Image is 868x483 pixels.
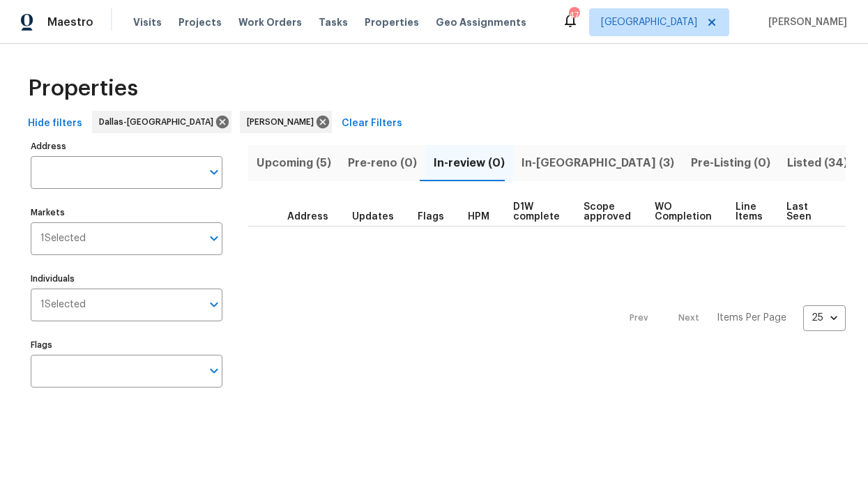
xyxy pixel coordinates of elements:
[31,208,222,217] label: Markets
[736,202,763,222] span: Line Items
[133,15,162,29] span: Visits
[240,111,332,133] div: [PERSON_NAME]
[204,229,224,248] button: Open
[204,295,224,314] button: Open
[468,212,489,222] span: HPM
[31,341,222,349] label: Flags
[569,8,579,22] div: 47
[40,233,86,245] span: 1 Selected
[28,82,138,95] span: Properties
[287,212,328,222] span: Address
[365,15,419,29] span: Properties
[204,361,224,381] button: Open
[717,311,786,325] p: Items Per Page
[601,15,697,29] span: [GEOGRAPHIC_DATA]
[28,115,82,132] span: Hide filters
[99,115,219,129] span: Dallas-[GEOGRAPHIC_DATA]
[691,153,770,173] span: Pre-Listing (0)
[352,212,394,222] span: Updates
[319,17,348,27] span: Tasks
[787,153,848,173] span: Listed (34)
[418,212,444,222] span: Flags
[31,275,222,283] label: Individuals
[204,162,224,182] button: Open
[257,153,331,173] span: Upcoming (5)
[342,115,402,132] span: Clear Filters
[247,115,319,129] span: [PERSON_NAME]
[434,153,505,173] span: In-review (0)
[655,202,712,222] span: WO Completion
[178,15,222,29] span: Projects
[803,300,846,336] div: 25
[584,202,631,222] span: Scope approved
[31,142,222,151] label: Address
[513,202,560,222] span: D1W complete
[763,15,847,29] span: [PERSON_NAME]
[521,153,674,173] span: In-[GEOGRAPHIC_DATA] (3)
[616,235,846,401] nav: Pagination Navigation
[40,299,86,311] span: 1 Selected
[238,15,302,29] span: Work Orders
[92,111,231,133] div: Dallas-[GEOGRAPHIC_DATA]
[47,15,93,29] span: Maestro
[336,111,408,137] button: Clear Filters
[786,202,812,222] span: Last Seen
[22,111,88,137] button: Hide filters
[348,153,417,173] span: Pre-reno (0)
[436,15,526,29] span: Geo Assignments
